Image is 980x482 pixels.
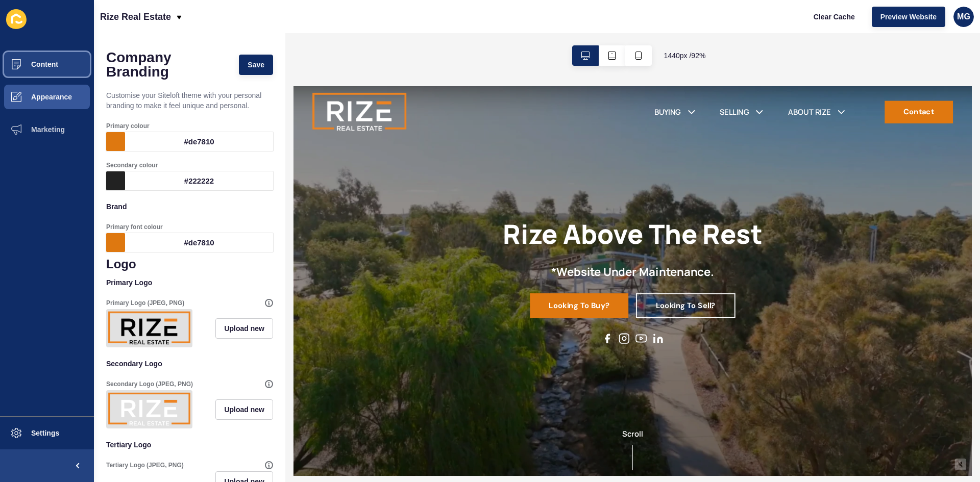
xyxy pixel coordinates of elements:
[462,22,494,34] a: SELLING
[106,122,150,130] label: Primary colour
[108,311,190,345] img: f9edb8814244dcb995262d8955e56631.png
[957,12,970,22] span: MG
[227,143,508,177] h1: Rize Above The Rest
[125,233,273,252] div: #de7810
[100,4,171,30] p: Rize Real Estate
[872,7,945,27] button: Preview Website
[125,132,273,151] div: #de7810
[106,434,273,456] p: Tertiary Logo
[371,224,479,251] a: Looking To Sell?
[108,392,190,426] img: 6e96c04e29b0794783e857adc9a7766a.png
[641,16,715,40] a: Contact
[106,257,273,271] h1: Logo
[880,12,937,22] span: Preview Website
[20,5,122,51] img: Company logo
[106,380,193,388] label: Secondary Logo (JPEG, PNG)
[106,299,184,307] label: Primary Logo (JPEG, PNG)
[256,224,363,251] a: Looking To Buy?
[224,323,264,334] span: Upload new
[535,22,582,34] a: ABOUT RIZE
[106,271,273,294] p: Primary Logo
[805,7,864,27] button: Clear Cache
[280,193,456,208] h2: *Website Under Maintenance.
[248,60,264,70] span: Save
[106,461,184,469] label: Tertiary Logo (JPEG, PNG)
[106,223,163,231] label: Primary font colour
[215,399,273,420] button: Upload new
[106,352,273,375] p: Secondary Logo
[239,55,273,75] button: Save
[215,318,273,339] button: Upload new
[814,12,855,22] span: Clear Cache
[125,171,273,190] div: #222222
[106,84,273,117] p: Customise your Siteloft theme with your personal branding to make it feel unique and personal.
[391,22,420,34] a: BUYING
[224,404,264,415] span: Upload new
[4,370,731,416] div: Scroll
[106,50,229,79] h1: Company Branding
[106,161,158,169] label: Secondary colour
[106,195,273,218] p: Brand
[664,50,706,61] span: 1440 px / 92 %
